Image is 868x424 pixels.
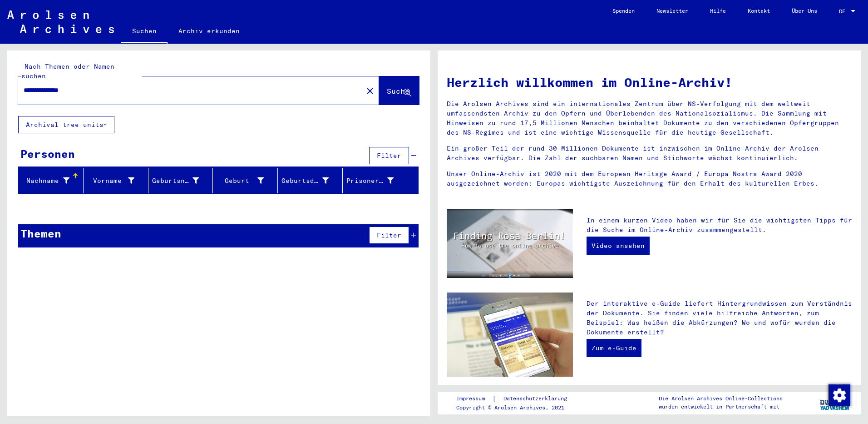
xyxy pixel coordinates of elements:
img: video.jpg [447,209,573,278]
span: Filter [377,231,401,239]
div: Vorname [87,173,148,188]
img: yv_logo.png [818,391,852,414]
mat-header-cell: Prisoner # [343,168,418,193]
button: Filter [369,147,409,164]
mat-header-cell: Vorname [84,168,148,193]
button: Filter [369,227,409,244]
a: Datenschutzerklärung [496,394,578,404]
mat-header-cell: Geburtsname [148,168,213,193]
span: Filter [377,151,401,160]
div: Geburtsdatum [281,176,329,186]
div: Geburtsname [152,173,213,188]
a: Archiv erkunden [168,20,251,42]
img: Arolsen_neg.svg [7,10,114,33]
a: Zum e-Guide [587,339,641,357]
h1: Herzlich willkommen im Online-Archiv! [447,73,852,92]
p: In einem kurzen Video haben wir für Sie die wichtigsten Tipps für die Suche im Online-Archiv zusa... [587,216,852,235]
div: Prisoner # [346,173,407,188]
mat-header-cell: Geburtsdatum [278,168,343,193]
mat-label: Nach Themen oder Namen suchen [21,62,114,80]
p: Die Arolsen Archives sind ein internationales Zentrum über NS-Verfolgung mit dem weltweit umfasse... [447,99,852,137]
button: Clear [361,81,379,100]
a: Impressum [456,394,492,404]
img: eguide.jpg [447,293,573,377]
div: Themen [20,225,61,242]
div: | [456,394,578,404]
div: Vorname [87,176,134,186]
p: Die Arolsen Archives Online-Collections [659,394,783,403]
div: Geburtsname [152,176,199,186]
p: Unser Online-Archiv ist 2020 mit dem European Heritage Award / Europa Nostra Award 2020 ausgezeic... [447,169,852,188]
span: Suche [387,86,409,96]
p: wurden entwickelt in Partnerschaft mit [659,403,783,411]
div: Nachname [22,173,83,188]
button: Archival tree units [18,116,114,133]
mat-header-cell: Nachname [19,168,84,193]
div: Geburt‏ [217,173,277,188]
p: Der interaktive e-Guide liefert Hintergrundwissen zum Verständnis der Dokumente. Sie finden viele... [587,299,852,337]
div: Personen [20,146,75,162]
div: Geburt‏ [217,176,264,186]
p: Ein großer Teil der rund 30 Millionen Dokumente ist inzwischen im Online-Archiv der Arolsen Archi... [447,144,852,163]
a: Video ansehen [587,237,650,255]
p: Copyright © Arolsen Archives, 2021 [456,404,578,412]
img: Zustimmung ändern [829,384,850,406]
div: Geburtsdatum [281,173,342,188]
a: Suchen [121,20,168,44]
div: Zustimmung ändern [828,384,850,406]
mat-icon: close [365,86,375,96]
div: Prisoner # [346,176,394,186]
button: Suche [379,76,419,105]
div: Nachname [22,176,69,186]
mat-header-cell: Geburt‏ [213,168,278,193]
span: DE [839,8,849,15]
